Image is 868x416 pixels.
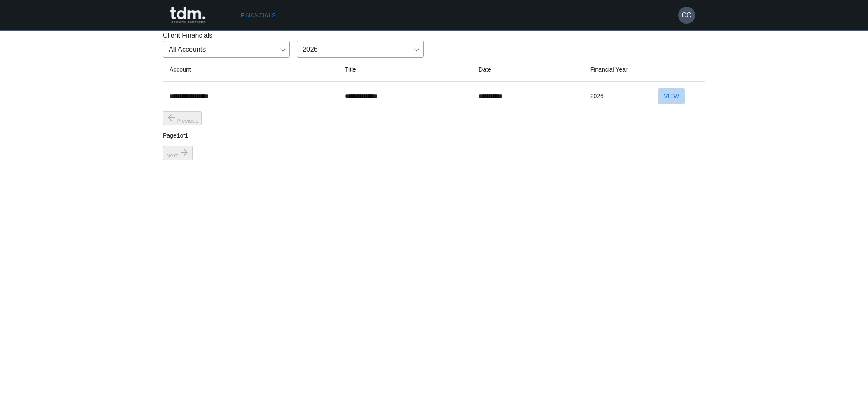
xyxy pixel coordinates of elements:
p: Client Financials [163,30,705,41]
b: 1 [177,132,180,139]
table: Client document table [163,58,705,160]
button: next page [163,146,193,160]
div: All Accounts [163,41,290,58]
th: Account [163,58,338,82]
a: Financials [237,8,279,23]
button: CC [678,7,695,24]
button: previous page [163,111,202,125]
div: 2026 [297,41,424,58]
th: Title [338,58,472,82]
p: Page of [163,131,202,140]
th: Financial Year [584,58,651,82]
td: 2026 [584,82,651,111]
th: Date [472,58,583,82]
b: 1 [185,132,188,139]
h6: CC [682,10,691,20]
button: View [658,88,685,104]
